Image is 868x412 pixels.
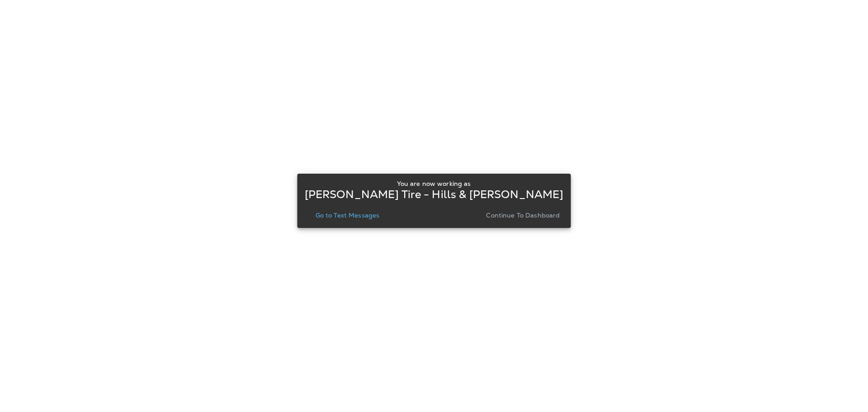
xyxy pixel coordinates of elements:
p: Continue to Dashboard [486,212,560,219]
p: [PERSON_NAME] Tire - Hills & [PERSON_NAME] [305,191,564,198]
p: You are now working as [397,180,471,187]
button: Go to Text Messages [312,209,383,222]
button: Continue to Dashboard [482,209,563,222]
p: Go to Text Messages [316,212,380,219]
